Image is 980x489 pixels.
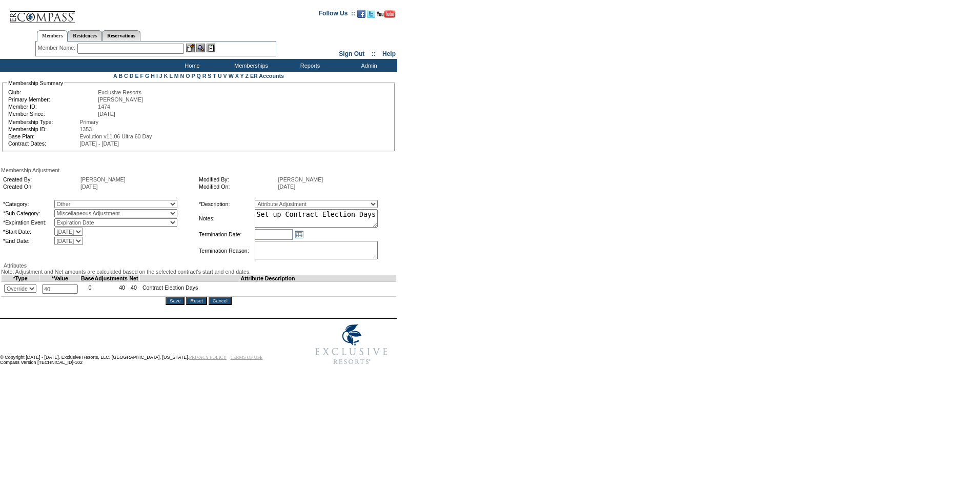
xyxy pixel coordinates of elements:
a: TERMS OF USE [231,355,263,360]
a: D [130,73,134,79]
textarea: Set up Contract Election Days [255,209,378,228]
input: Cancel [209,297,232,305]
div: Member Name: [38,44,77,52]
td: *Expiration Event: [3,218,53,227]
div: Attributes [1,262,396,269]
a: V [223,73,227,79]
span: [DATE] - [DATE] [79,140,119,147]
a: Help [382,50,396,57]
a: Open the calendar popup. [294,229,305,240]
a: G [145,73,149,79]
span: 1474 [98,104,110,110]
a: P [192,73,195,79]
a: O [186,73,190,79]
a: Follow us on Twitter [367,13,375,19]
span: [PERSON_NAME] [98,96,143,103]
td: *Start Date: [3,228,53,236]
a: Residences [68,30,102,41]
a: X [235,73,239,79]
img: Follow us on Twitter [367,10,375,18]
input: Save [166,297,185,305]
a: C [124,73,128,79]
td: Termination Date: [199,229,254,240]
td: Reports [279,59,338,72]
td: Primary Member: [8,96,97,103]
td: Termination Reason: [199,241,254,260]
td: Memberships [220,59,279,72]
div: Membership Adjustment [1,167,396,173]
td: Created On: [3,184,79,190]
td: Membership Type: [8,119,78,125]
a: Become our fan on Facebook [357,13,365,19]
img: Exclusive Resorts [305,319,397,370]
td: Adjustments [94,275,128,282]
span: 1353 [79,126,92,132]
a: W [229,73,234,79]
td: Attribute Description [139,275,396,282]
a: M [174,73,179,79]
td: 40 [94,282,128,297]
img: Reservations [207,44,215,52]
span: Evolution v11.06 Ultra 60 Day [79,133,152,139]
a: Y [240,73,244,79]
span: [PERSON_NAME] [80,176,126,182]
td: Admin [338,59,397,72]
td: *Value [39,275,81,282]
td: Base Plan: [8,133,78,139]
td: *Description: [199,200,254,208]
a: PRIVACY POLICY [189,355,227,360]
a: L [169,73,172,79]
img: Become our fan on Facebook [357,10,365,18]
td: Member Since: [8,111,97,117]
a: A [113,73,117,79]
a: Reservations [102,30,140,41]
a: R [202,73,207,79]
a: ER Accounts [250,73,284,79]
td: *Sub Category: [3,209,53,217]
span: [DATE] [98,111,115,117]
a: Q [196,73,200,79]
td: 0 [81,282,94,297]
td: *Category: [3,200,53,208]
a: N [180,73,185,79]
a: H [151,73,155,79]
span: Primary [79,119,98,125]
div: Note: Adjustment and Net amounts are calculated based on the selected contract's start and end da... [1,269,396,275]
img: b_edit.gif [186,44,195,52]
td: Member ID: [8,104,97,110]
td: 40 [128,282,140,297]
a: S [208,73,211,79]
span: [PERSON_NAME] [278,176,323,182]
td: *End Date: [3,237,53,245]
a: T [213,73,216,79]
td: Home [161,59,220,72]
td: Contract Dates: [8,140,78,147]
a: Members [37,30,68,42]
td: Modified On: [199,184,277,190]
td: *Type [2,275,39,282]
td: Created By: [3,176,79,182]
td: Club: [8,89,97,95]
img: Compass Home [9,3,75,24]
span: :: [372,50,376,57]
a: U [218,73,222,79]
a: E [135,73,138,79]
a: F [140,73,144,79]
a: K [164,73,168,79]
td: Base [81,275,94,282]
span: [DATE] [80,184,98,190]
td: Contract Election Days [139,282,396,297]
a: B [118,73,122,79]
a: Sign Out [339,50,364,57]
span: [DATE] [278,184,296,190]
a: Z [245,73,249,79]
legend: Membership Summary [7,80,64,86]
img: Subscribe to our YouTube Channel [377,10,395,18]
a: J [159,73,162,79]
a: I [156,73,158,79]
td: Notes: [199,209,254,228]
a: Subscribe to our YouTube Channel [377,13,395,19]
span: Exclusive Resorts [98,89,141,95]
td: Membership ID: [8,126,78,132]
td: Follow Us :: [319,9,355,21]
